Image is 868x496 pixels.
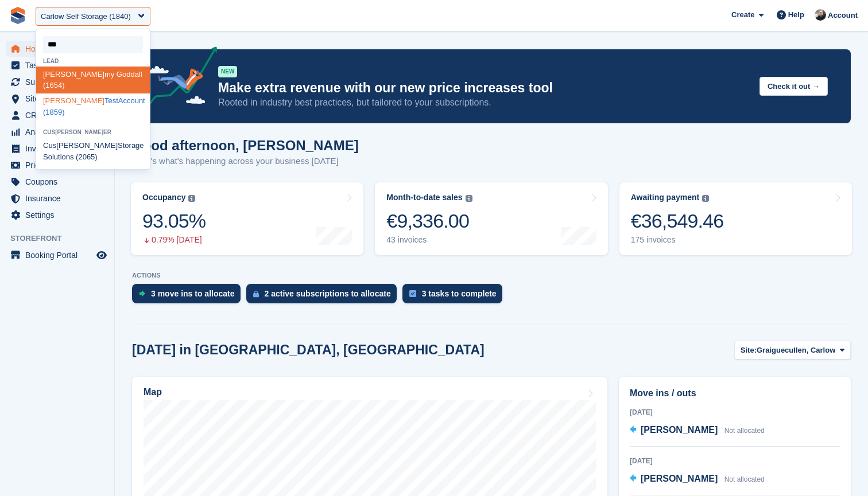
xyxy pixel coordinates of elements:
img: icon-info-grey-7440780725fd019a000dd9b08b2336e03edf1995a4989e88bcd33f0948082b44.svg [702,195,709,202]
h2: Map [144,387,162,397]
span: Pricing [25,157,94,173]
span: [PERSON_NAME] [56,141,118,150]
a: menu [6,157,108,173]
a: menu [6,174,108,190]
div: 175 invoices [631,235,724,245]
a: Occupancy 93.05% 0.79% [DATE] [131,182,363,255]
span: Analytics [25,124,94,140]
h2: [DATE] in [GEOGRAPHIC_DATA], [GEOGRAPHIC_DATA] [132,342,485,358]
a: Month-to-date sales €9,336.00 43 invoices [375,182,607,255]
img: move_ins_to_allocate_icon-fdf77a2bb77ea45bf5b3d319d69a93e2d87916cf1d5bf7949dd705db3b84f3ca.svg [139,290,145,297]
span: [PERSON_NAME] [55,129,103,135]
span: Not allocated [724,475,765,483]
a: 2 active subscriptions to allocate [246,284,402,309]
span: [PERSON_NAME] [641,425,718,435]
div: Occupancy [142,193,185,202]
a: menu [6,247,108,263]
div: 0.79% [DATE] [142,235,206,245]
span: Graiguecullen, Carlow [757,345,835,356]
div: my Goddall (1654) [36,67,150,93]
a: 3 move ins to allocate [132,284,246,309]
div: [DATE] [630,407,840,417]
div: Awaiting payment [631,193,700,202]
span: Home [25,41,94,57]
button: Site: Graiguecullen, Carlow [734,341,851,360]
div: €36,549.46 [631,209,724,233]
a: menu [6,140,108,157]
img: price-adjustments-announcement-icon-8257ccfd72463d97f412b2fc003d46551f7dbcb40ab6d574587a9cd5c0d94... [137,46,218,112]
img: icon-info-grey-7440780725fd019a000dd9b08b2336e03edf1995a4989e88bcd33f0948082b44.svg [466,195,472,202]
a: Preview store [95,248,108,262]
h2: Move ins / outs [630,386,840,400]
div: Cus Storage Solutions (2065) [36,138,150,165]
span: [PERSON_NAME] [641,474,718,483]
div: 3 move ins to allocate [151,289,235,298]
div: NEW [218,66,237,77]
div: 43 invoices [386,235,472,245]
a: menu [6,41,108,57]
span: Site: [741,345,757,356]
div: Month-to-date sales [386,193,462,202]
a: [PERSON_NAME] Not allocated [630,472,765,487]
span: Sites [25,91,94,107]
a: [PERSON_NAME] Not allocated [630,423,765,438]
span: Invoices [25,140,94,157]
h1: Good afternoon, [PERSON_NAME] [132,138,359,153]
span: Create [731,9,754,21]
a: menu [6,124,108,140]
a: 3 tasks to complete [402,284,508,309]
span: Tasks [25,57,94,73]
span: [PERSON_NAME] [43,70,104,79]
p: Rooted in industry best practices, but tailored to your subscriptions. [218,96,750,109]
div: [DATE] [630,456,840,466]
span: CRM [25,107,94,123]
div: 3 tasks to complete [422,289,497,298]
span: Storefront [10,233,114,244]
img: stora-icon-8386f47178a22dfd0bd8f6a31ec36ba5ce8667c1dd55bd0f319d3a0aa187defe.svg [9,7,26,24]
div: Cus er [36,129,150,135]
span: Coupons [25,174,94,190]
div: €9,336.00 [386,209,472,233]
a: menu [6,190,108,206]
div: Carlow Self Storage (1840) [41,11,131,22]
a: menu [6,107,108,123]
a: menu [6,91,108,107]
div: Lead [36,58,150,64]
a: menu [6,74,108,90]
img: icon-info-grey-7440780725fd019a000dd9b08b2336e03edf1995a4989e88bcd33f0948082b44.svg [188,195,195,202]
p: Here's what's happening across your business [DATE] [132,155,359,168]
span: Account [828,10,858,21]
img: task-75834270c22a3079a89374b754ae025e5fb1db73e45f91037f5363f120a921f8.svg [409,290,416,297]
a: menu [6,207,108,223]
span: Settings [25,207,94,223]
div: 2 active subscriptions to allocate [265,289,391,298]
a: menu [6,57,108,73]
img: active_subscription_to_allocate_icon-d502201f5373d7db506a760aba3b589e785aa758c864c3986d89f69b8ff3... [253,290,259,298]
span: Not allocated [724,427,765,435]
a: Awaiting payment €36,549.46 175 invoices [619,182,852,255]
div: TestAccount (1859) [36,93,150,120]
div: 93.05% [142,209,206,233]
span: Help [788,9,804,21]
span: Booking Portal [25,247,94,263]
span: [PERSON_NAME] [43,96,104,105]
p: Make extra revenue with our new price increases tool [218,80,750,96]
button: Check it out → [759,77,828,96]
img: Tom Huddleston [815,9,826,21]
span: Subscriptions [25,74,94,90]
p: ACTIONS [132,272,851,279]
span: Insurance [25,190,94,206]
